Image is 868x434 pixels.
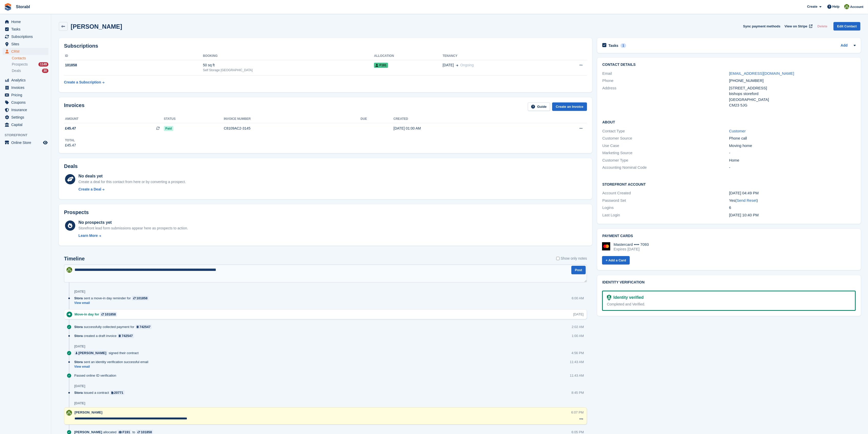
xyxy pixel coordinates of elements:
img: stora-icon-8386f47178a22dfd0bd8f6a31ec36ba5ce8667c1dd55bd0f319d3a0aa187defe.svg [4,3,12,11]
span: [PERSON_NAME] [74,410,102,414]
div: No deals yet [79,173,186,179]
div: 30 [42,69,48,73]
a: Storabl [14,3,32,11]
th: Allocation [374,52,443,60]
th: Booking [203,52,374,60]
span: Analytics [11,77,42,84]
a: View email [74,365,151,369]
th: Due [361,115,394,123]
span: CRM [11,48,42,55]
div: Address [602,85,729,108]
div: [PERSON_NAME] [78,351,106,355]
div: 8:45 PM [572,390,584,395]
img: Shurrelle Harrington [844,4,849,9]
div: Create a deal for this contact from here or by converting a prospect. [79,179,186,185]
div: [DATE] [74,401,85,405]
div: [DATE] [74,344,85,348]
span: ( ) [735,198,758,203]
a: 742547 [117,333,134,338]
div: Mastercard •••• 7093 [614,242,649,247]
a: menu [3,77,48,84]
div: Storefront lead form submissions appear here as prospects to action. [79,226,188,231]
span: [DATE] [443,62,454,68]
div: 4:56 PM [572,351,584,355]
div: 101858 [64,62,203,68]
span: Deals [12,68,21,73]
div: Use Case [602,143,729,149]
div: Account Created [602,190,729,196]
h2: Storefront Account [602,182,856,187]
div: [DATE] [74,290,85,294]
span: Invoices [11,84,42,91]
a: Contacts [12,56,48,61]
span: £45.47 [65,126,76,131]
div: No prospects yet [79,219,188,226]
div: Create a Subscription [64,80,101,85]
a: Preview store [42,140,48,146]
a: menu [3,114,48,121]
div: Email [602,71,729,77]
div: Last Login [602,212,729,218]
div: Move-in day for [74,312,120,317]
div: Yes [729,198,856,204]
div: 6 [729,205,856,211]
a: Prospects 1149 [12,62,48,67]
h2: Deals [64,163,78,169]
span: Coupons [11,99,42,106]
span: F191 [374,63,388,68]
a: menu [3,33,48,40]
div: 11:43 AM [570,359,584,364]
a: menu [3,48,48,55]
span: Storefront [5,133,51,138]
div: Expires [DATE] [614,247,649,251]
span: Insurance [11,106,42,113]
div: Home [729,157,856,163]
a: + Add a Card [602,256,630,264]
a: 101858 [132,296,149,301]
div: 1149 [38,62,48,67]
h2: Contact Details [602,63,856,67]
div: sent an identity verification successful email [74,359,151,364]
div: Customer Type [602,157,729,163]
a: menu [3,40,48,48]
a: menu [3,106,48,113]
a: menu [3,121,48,128]
div: Self Storage [GEOGRAPHIC_DATA] [203,68,374,72]
a: Add [841,43,848,49]
div: 101858 [105,312,116,317]
span: Tasks [11,26,42,33]
div: 101858 [136,296,147,301]
div: 742547 [122,333,133,338]
div: signed their contract [74,351,141,355]
div: - [729,150,856,156]
h2: Payment cards [602,234,856,238]
th: Amount [64,115,164,123]
span: Stora [74,333,83,338]
div: 6:00 AM [572,296,584,301]
div: Marketing Source [602,150,729,156]
div: sent a move-in day reminder for [74,296,151,301]
div: Create a Deal [79,187,101,192]
a: Deals 30 [12,68,48,73]
div: 6:07 PM [571,410,584,415]
div: Password Set [602,198,729,204]
button: Post [571,266,586,274]
div: [DATE] 04:49 PM [729,190,856,196]
span: Capital [11,121,42,128]
div: [PHONE_NUMBER] [729,78,856,84]
div: Learn More [79,233,98,238]
div: Contact Type [602,128,729,134]
span: Online Store [11,139,42,146]
a: 101858 [100,312,117,317]
h2: Identity verification [602,280,856,284]
div: 11:43 AM [570,373,584,378]
button: Sync payment methods [743,22,780,30]
a: Guide [528,102,550,111]
div: 20771 [114,390,123,395]
div: C8109AC2-3145 [224,126,360,131]
div: 2:02 AM [572,324,584,329]
input: Show only notes [556,256,560,261]
a: Create a Subscription [64,78,104,87]
span: Subscriptions [11,33,42,40]
th: Invoice number [224,115,360,123]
